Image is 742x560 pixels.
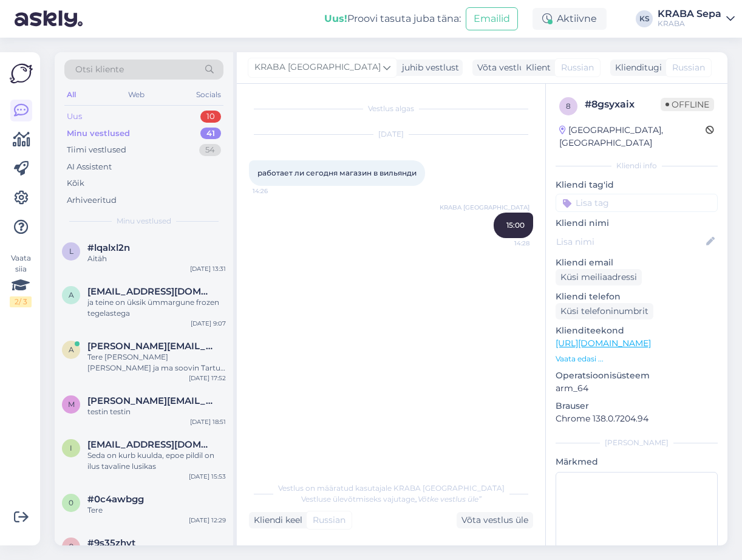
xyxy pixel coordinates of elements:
[190,417,226,426] div: [DATE] 18:51
[190,264,226,273] div: [DATE] 13:31
[69,498,73,507] span: 0
[585,97,661,112] div: # 8gsyxaix
[87,341,214,352] span: allan.matt19@gmail.com
[87,297,226,319] div: ja teine on üksik ümmargune frozen tegelastega
[67,111,82,123] div: Uus
[69,345,74,354] span: a
[556,353,718,364] p: Vaata edasi ...
[87,406,226,417] div: testin testin
[610,61,662,74] div: Klienditugi
[556,235,704,248] input: Lisa nimi
[561,61,594,74] span: Russian
[75,63,124,76] span: Otsi kliente
[658,19,721,29] div: KRABA
[472,60,549,76] div: Võta vestlus üle
[87,439,214,450] span: ivitriin@gmail.com
[466,7,518,30] button: Emailid
[67,144,126,156] div: Tiimi vestlused
[249,103,533,114] div: Vestlus algas
[253,186,298,196] span: 14:26
[533,8,607,30] div: Aktiivne
[636,10,653,27] div: KS
[191,319,226,328] div: [DATE] 9:07
[556,194,718,212] input: Lisa tag
[566,101,571,111] span: 8
[661,98,714,111] span: Offline
[556,303,653,319] div: Küsi telefoninumbrit
[87,395,214,406] span: mariela.rampe11@gmail.com
[117,216,171,227] span: Minu vestlused
[556,338,651,349] a: [URL][DOMAIN_NAME]
[64,87,78,103] div: All
[68,400,75,409] span: m
[484,239,529,248] span: 14:28
[257,168,417,177] span: работает ли сегодня магазин в вильянди
[556,456,718,468] p: Märkmed
[556,269,642,285] div: Küsi meiliaadressi
[457,512,533,528] div: Võta vestlus üle
[556,400,718,412] p: Brauser
[87,505,226,516] div: Tere
[556,437,718,448] div: [PERSON_NAME]
[126,87,147,103] div: Web
[87,450,226,472] div: Seda on kurb kuulda, epoe pildil on ilus tavaline lusikas
[556,160,718,171] div: Kliendi info
[301,494,482,504] span: Vestluse ülevõtmiseks vajutage
[69,542,73,551] span: 9
[658,9,721,19] div: KRABA Sepa
[87,494,144,505] span: #0c4awbgg
[67,128,130,140] div: Minu vestlused
[521,61,551,74] div: Klient
[67,177,84,190] div: Kõik
[559,124,706,149] div: [GEOGRAPHIC_DATA], [GEOGRAPHIC_DATA]
[440,203,529,212] span: KRABA [GEOGRAPHIC_DATA]
[658,9,735,29] a: KRABA SepaKRABA
[672,61,705,74] span: Russian
[313,514,345,527] span: Russian
[87,352,226,374] div: Tere [PERSON_NAME] [PERSON_NAME] ja ma soovin Tartu Sepa Turu kraba poodi öelda aitäh teile ja ma...
[556,412,718,425] p: Chrome 138.0.7204.94
[10,296,32,307] div: 2 / 3
[67,161,112,173] div: AI Assistent
[556,217,718,230] p: Kliendi nimi
[200,128,221,140] div: 41
[69,290,74,299] span: a
[70,443,72,452] span: i
[10,253,32,307] div: Vaata siia
[87,538,135,548] span: #9s35zhvt
[556,256,718,269] p: Kliendi email
[324,12,461,26] div: Proovi tasuta juba täna:
[189,472,226,481] div: [DATE] 15:53
[415,494,482,504] i: „Võtke vestlus üle”
[254,61,381,74] span: KRABA [GEOGRAPHIC_DATA]
[87,286,214,297] span: annapkudrin@gmail.com
[556,324,718,337] p: Klienditeekond
[200,111,221,123] div: 10
[324,13,347,24] b: Uus!
[556,382,718,395] p: arm_64
[556,369,718,382] p: Operatsioonisüsteem
[194,87,223,103] div: Socials
[87,242,130,253] span: #lqalxl2n
[87,253,226,264] div: Aitäh
[397,61,459,74] div: juhib vestlust
[249,129,533,140] div: [DATE]
[556,179,718,191] p: Kliendi tag'id
[506,220,525,230] span: 15:00
[10,62,33,85] img: Askly Logo
[556,290,718,303] p: Kliendi telefon
[189,374,226,383] div: [DATE] 17:52
[278,483,505,493] span: Vestlus on määratud kasutajale KRABA [GEOGRAPHIC_DATA]
[67,194,117,207] div: Arhiveeritud
[69,247,73,256] span: l
[199,144,221,156] div: 54
[189,516,226,525] div: [DATE] 12:29
[249,514,302,527] div: Kliendi keel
